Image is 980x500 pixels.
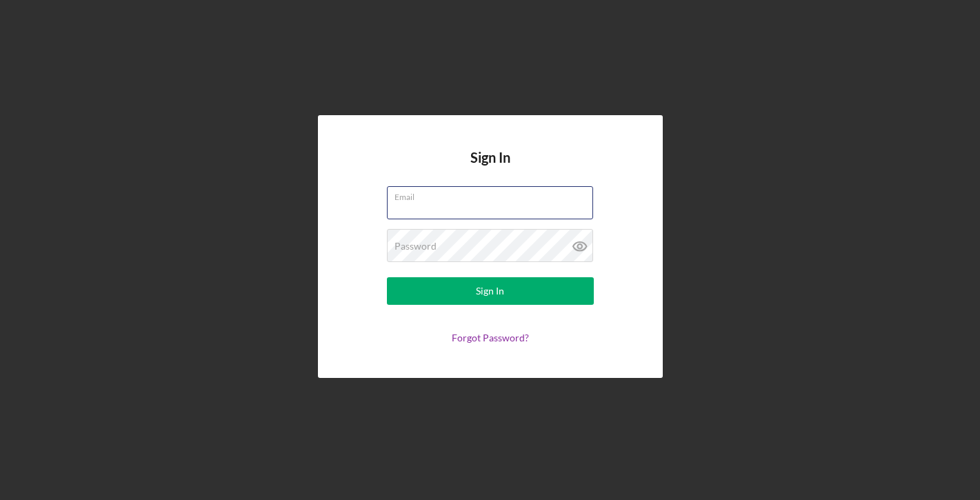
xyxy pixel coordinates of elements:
a: Forgot Password? [452,332,529,343]
label: Email [394,187,593,202]
button: Sign In [387,277,594,305]
h4: Sign In [470,150,510,186]
label: Password [394,241,437,252]
div: Sign In [476,277,504,305]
